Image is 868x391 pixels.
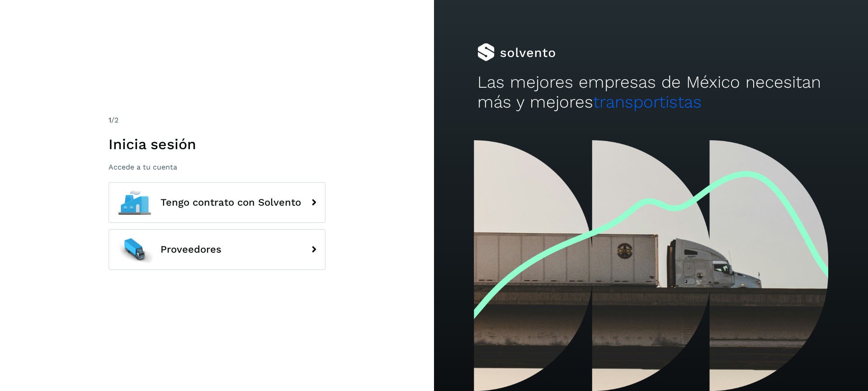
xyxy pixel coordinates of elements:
[593,92,702,112] span: transportistas
[108,115,325,126] div: /2
[108,229,325,270] button: Proveedores
[160,244,222,255] span: Proveedores
[477,72,825,113] h2: Las mejores empresas de México necesitan más y mejores
[108,182,325,223] button: Tengo contrato con Solvento
[108,163,325,171] p: Accede a tu cuenta
[108,136,325,153] h1: Inicia sesión
[160,197,301,208] span: Tengo contrato con Solvento
[108,116,111,124] span: 1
